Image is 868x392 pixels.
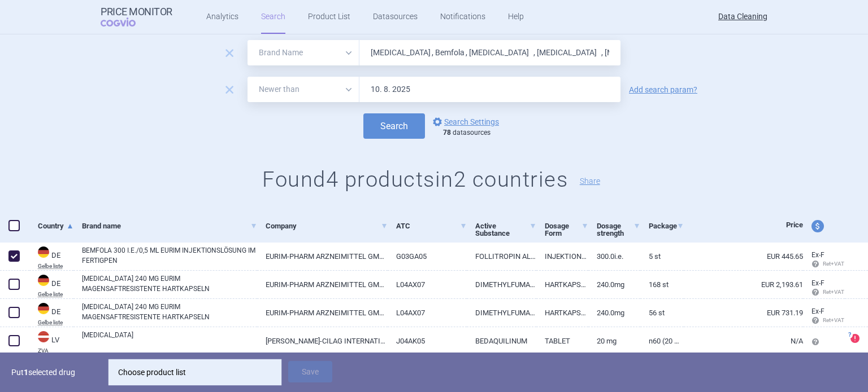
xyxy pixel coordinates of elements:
[811,261,855,267] span: Ret+VAT calc
[545,212,588,247] a: Dosage Form
[388,271,467,298] a: L04AX07
[38,320,73,325] abbr: Gelbe liste — Gelbe Liste online database by Medizinische Medien Informations GmbH (MMI), Germany
[29,274,73,297] a: DEDEGelbe liste
[38,292,73,297] abbr: Gelbe liste — Gelbe Liste online database by Medizinische Medien Informations GmbH (MMI), Germany
[101,6,172,17] strong: Price Monitor
[684,271,803,298] a: EUR 2,193.61
[82,274,257,294] a: [MEDICAL_DATA] 240 MG EURIM MAGENSAFTRESISTENTE HARTKAPSELN
[640,271,684,298] a: 168 ST
[29,245,73,269] a: DEDEGelbe liste
[467,271,536,298] a: DIMETHYLFUMARAT
[24,368,28,377] strong: 1
[257,243,387,270] a: EURIM-PHARM ARZNEIMITTEL GMBH
[396,212,467,240] a: ATC
[266,212,387,240] a: Company
[803,275,845,301] a: Ex-F Ret+VAT calc
[38,303,49,314] img: Germany
[388,243,467,270] a: G03GA05
[38,212,73,240] a: Country
[101,6,172,28] a: Price MonitorCOGVIO
[257,299,387,327] a: EURIM-PHARM ARZNEIMITTEL GMBH
[536,271,588,298] a: HARTKAPSEL, MAGENSAFTRES.
[684,299,803,327] a: EUR 731.19
[786,221,803,229] span: Price
[257,271,387,298] a: EURIM-PHARM ARZNEIMITTEL GMBH
[811,307,824,315] span: Ex-factory price
[580,177,600,185] button: Share
[82,302,257,322] a: [MEDICAL_DATA] 240 MG EURIM MAGENSAFTRESISTENTE HARTKAPSELN
[684,327,803,355] a: N/A
[536,327,588,355] a: TABLET
[11,361,102,384] p: Put selected drug
[29,302,73,325] a: DEDEGelbe liste
[431,115,499,129] a: Search Settings
[811,251,824,259] span: Ex-factory price
[811,279,824,287] span: Ex-factory price
[82,212,257,240] a: Brand name
[536,299,588,327] a: HARTKAPSEL, MAGENSAFTRES.
[443,129,505,138] div: datasources
[850,333,864,342] a: ?
[467,299,536,327] a: DIMETHYLFUMARAT
[640,327,684,355] a: N60 (20 mg)
[110,361,280,384] div: Choose product list
[82,245,257,266] a: BEMFOLA 300 I.E./0,5 ML EURIM INJEKTIONSLÖSUNG IM FERTIGPEN
[811,289,855,295] span: Ret+VAT calc
[597,212,640,247] a: Dosage strength
[38,263,73,269] abbr: Gelbe liste — Gelbe Liste online database by Medizinische Medien Informations GmbH (MMI), Germany
[38,331,49,342] img: Latvia
[38,275,49,286] img: Germany
[536,243,588,270] a: INJEKTIONSLSG.
[388,327,467,355] a: J04AK05
[82,330,257,350] a: [MEDICAL_DATA]
[475,212,536,247] a: Active Substance
[640,243,684,270] a: 5 ST
[811,317,855,323] span: Ret+VAT calc
[588,299,640,327] a: 240.0mg
[118,361,272,384] div: Choose product list
[443,129,451,136] strong: 78
[684,243,803,270] a: EUR 445.65
[38,348,73,354] abbr: ZVA — Online database developed by State Agency of Medicines Republic of Latvia.
[803,247,845,273] a: Ex-F Ret+VAT calc
[640,299,684,327] a: 56 ST
[588,271,640,298] a: 240.0mg
[803,303,845,329] a: Ex-F Ret+VAT calc
[101,17,151,27] span: COGVIO
[467,243,536,270] a: FOLLITROPIN ALFA
[649,212,684,240] a: Package
[846,332,853,338] span: ?
[588,327,640,355] a: 20 mg
[38,246,49,258] img: Germany
[588,243,640,270] a: 300.0I.E.
[257,327,387,355] a: [PERSON_NAME]-CILAG INTERNATIONAL N.V., [GEOGRAPHIC_DATA]
[467,327,536,355] a: BEDAQUILINUM
[363,113,425,139] button: Search
[288,361,332,382] button: Save
[388,299,467,327] a: L04AX07
[29,330,73,354] a: LVLVZVA
[629,86,697,94] a: Add search param?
